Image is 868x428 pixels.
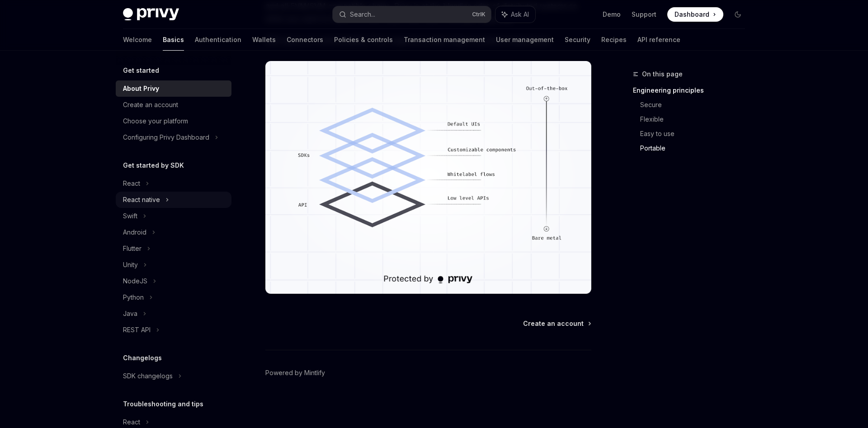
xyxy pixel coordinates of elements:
[632,10,656,19] a: Support
[472,11,486,18] span: Ctrl K
[334,29,393,51] a: Policies & controls
[675,10,709,19] span: Dashboard
[265,61,591,294] img: images/Customization.png
[163,29,184,51] a: Basics
[495,6,535,23] button: Ask AI
[123,292,144,303] div: Python
[565,29,590,51] a: Security
[333,6,491,23] button: Search...CtrlK
[123,178,140,189] div: React
[350,9,375,20] div: Search...
[603,10,621,19] a: Demo
[123,308,137,319] div: Java
[123,29,152,51] a: Welcome
[667,7,723,22] a: Dashboard
[116,97,231,113] a: Create an account
[123,194,160,205] div: React native
[496,29,554,51] a: User management
[116,113,231,129] a: Choose your platform
[731,7,745,22] button: Toggle dark mode
[287,29,323,51] a: Connectors
[640,98,752,112] a: Secure
[523,319,590,328] a: Create an account
[123,160,184,171] h5: Get started by SDK
[123,371,173,381] div: SDK changelogs
[640,112,752,127] a: Flexible
[123,417,140,428] div: React
[640,141,752,155] a: Portable
[511,10,529,19] span: Ask AI
[123,8,179,21] img: dark logo
[265,368,325,377] a: Powered by Mintlify
[123,211,137,221] div: Swift
[123,243,142,254] div: Flutter
[123,227,146,238] div: Android
[252,29,276,51] a: Wallets
[640,127,752,141] a: Easy to use
[195,29,241,51] a: Authentication
[123,99,178,110] div: Create an account
[637,29,680,51] a: API reference
[123,83,159,94] div: About Privy
[123,65,159,76] h5: Get started
[404,29,485,51] a: Transaction management
[123,276,147,287] div: NodeJS
[601,29,627,51] a: Recipes
[633,83,752,98] a: Engineering principles
[123,116,188,127] div: Choose your platform
[116,80,231,97] a: About Privy
[123,325,151,335] div: REST API
[123,353,162,363] h5: Changelogs
[523,319,584,328] span: Create an account
[123,259,138,270] div: Unity
[123,399,203,409] h5: Troubleshooting and tips
[642,69,683,80] span: On this page
[123,132,209,143] div: Configuring Privy Dashboard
